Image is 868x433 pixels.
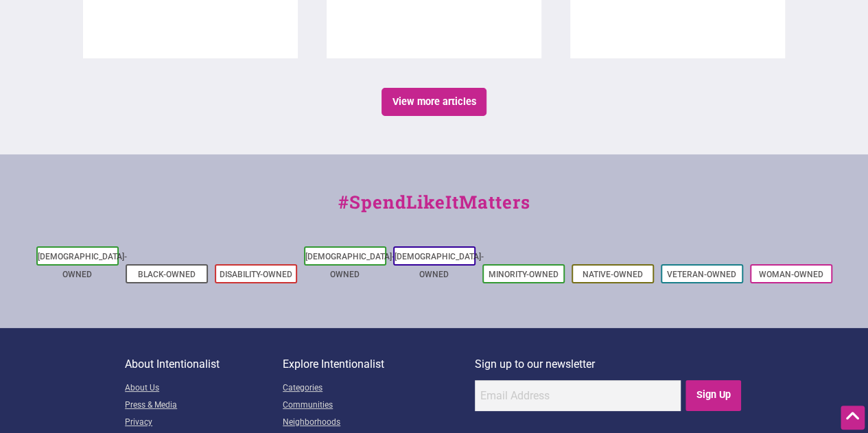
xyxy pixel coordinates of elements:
[382,88,486,116] a: View more articles
[583,270,643,279] a: Native-Owned
[759,270,823,279] a: Woman-Owned
[283,414,475,432] a: Neighborhoods
[667,270,736,279] a: Veteran-Owned
[305,252,395,279] a: [DEMOGRAPHIC_DATA]-Owned
[125,380,283,397] a: About Us
[283,397,475,414] a: Communities
[220,270,292,279] a: Disability-Owned
[283,355,475,373] p: Explore Intentionalist
[395,252,484,279] a: [DEMOGRAPHIC_DATA]-Owned
[489,270,559,279] a: Minority-Owned
[125,397,283,414] a: Press & Media
[475,380,681,411] input: Email Address
[475,355,743,373] p: Sign up to our newsletter
[38,252,127,279] a: [DEMOGRAPHIC_DATA]-Owned
[283,380,475,397] a: Categories
[125,355,283,373] p: About Intentionalist
[138,270,196,279] a: Black-Owned
[125,414,283,432] a: Privacy
[685,380,741,411] input: Sign Up
[841,406,865,430] div: Scroll Back to Top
